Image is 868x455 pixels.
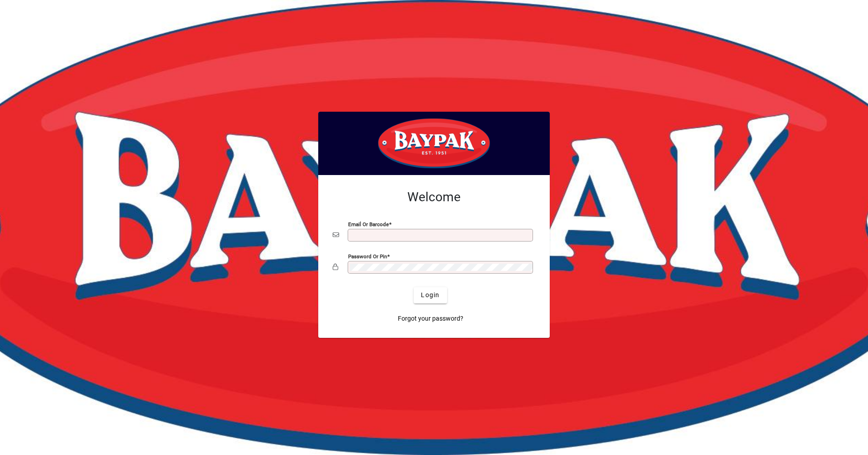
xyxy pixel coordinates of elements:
[398,314,463,323] span: Forgot your password?
[394,311,467,327] a: Forgot your password?
[414,287,447,303] button: Login
[348,253,387,259] mat-label: Password or Pin
[348,221,389,227] mat-label: Email or Barcode
[333,190,535,205] h2: Welcome
[421,290,439,300] span: Login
